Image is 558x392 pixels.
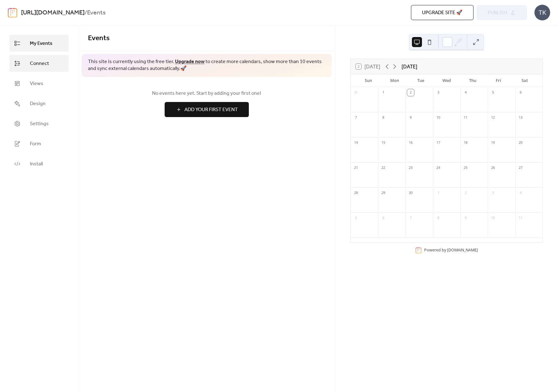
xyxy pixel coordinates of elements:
[9,95,69,112] a: Design
[402,63,417,70] div: [DATE]
[435,139,442,146] div: 17
[407,190,414,196] div: 30
[517,89,524,96] div: 6
[534,5,550,20] div: TK
[353,164,359,171] div: 21
[9,155,69,172] a: Install
[9,35,69,52] a: My Events
[517,164,524,171] div: 27
[424,247,478,253] div: Powered by
[30,80,43,88] span: Views
[407,89,414,96] div: 2
[407,215,414,222] div: 7
[9,75,69,92] a: Views
[380,139,387,146] div: 15
[447,247,478,253] a: [DOMAIN_NAME]
[175,57,205,67] a: Upgrade now
[511,74,538,87] div: Sat
[407,139,414,146] div: 16
[435,164,442,171] div: 24
[9,135,69,152] a: Form
[490,215,496,222] div: 10
[462,139,469,146] div: 18
[381,74,408,87] div: Mon
[411,5,473,20] button: Upgrade site 🚀
[85,7,87,19] b: /
[88,102,325,117] a: Add Your First Event
[517,215,524,222] div: 11
[462,89,469,96] div: 4
[9,115,69,132] a: Settings
[353,89,359,96] div: 31
[30,160,43,168] span: Install
[490,190,496,196] div: 3
[517,114,524,121] div: 13
[9,55,69,72] a: Connect
[435,89,442,96] div: 3
[380,164,387,171] div: 22
[462,190,469,196] div: 2
[88,90,325,97] span: No events here yet. Start by adding your first one!
[30,140,41,148] span: Form
[485,74,511,87] div: Fri
[462,215,469,222] div: 9
[380,190,387,196] div: 29
[30,100,46,108] span: Design
[30,120,49,128] span: Settings
[490,89,496,96] div: 5
[408,74,434,87] div: Tue
[380,114,387,121] div: 8
[490,114,496,121] div: 12
[8,8,17,18] img: logo
[490,139,496,146] div: 19
[88,31,110,45] span: Events
[462,114,469,121] div: 11
[517,190,524,196] div: 4
[30,60,49,67] span: Connect
[30,40,52,47] span: My Events
[87,7,106,19] b: Events
[353,190,359,196] div: 28
[422,9,462,17] span: Upgrade site 🚀
[356,74,382,87] div: Sun
[353,114,359,121] div: 7
[380,215,387,222] div: 6
[407,164,414,171] div: 23
[88,58,325,72] span: This site is currently using the free tier. to create more calendars, show more than 10 events an...
[462,164,469,171] div: 25
[353,215,359,222] div: 5
[435,114,442,121] div: 10
[435,215,442,222] div: 8
[407,114,414,121] div: 9
[490,164,496,171] div: 26
[353,139,359,146] div: 14
[435,190,442,196] div: 1
[517,139,524,146] div: 20
[380,89,387,96] div: 1
[460,74,486,87] div: Thu
[21,7,85,19] a: [URL][DOMAIN_NAME]
[165,102,249,117] button: Add Your First Event
[434,74,460,87] div: Wed
[184,106,238,114] span: Add Your First Event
